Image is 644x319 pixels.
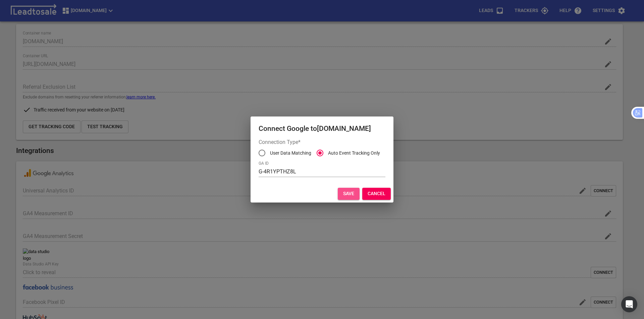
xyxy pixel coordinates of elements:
[259,145,385,161] div: connection type
[621,296,637,312] div: Open Intercom Messenger
[368,190,385,197] span: Cancel
[362,188,391,200] button: Cancel
[270,150,311,157] span: User Data Matching
[328,150,380,157] span: Auto Event Tracking Only
[338,188,360,200] button: Save
[259,140,301,145] legend: Connection Type
[343,190,354,197] span: Save
[259,125,385,133] h2: Connect Google to [DOMAIN_NAME]
[259,161,269,165] label: GA ID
